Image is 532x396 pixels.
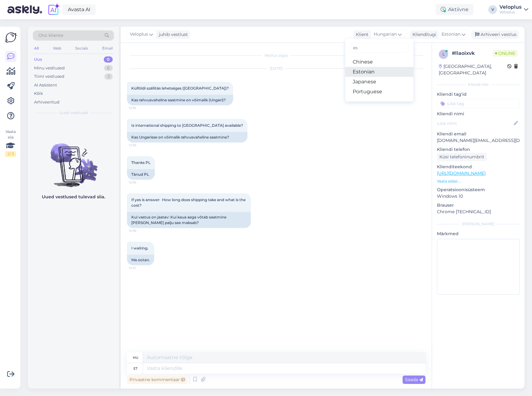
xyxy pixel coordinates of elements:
span: If yes is answer: How long does shipping take and what is the cost? [131,197,246,208]
span: 12:38 [129,228,152,233]
div: Kas Ungarisse on võimalik rahvusvaheline saatmine? [127,132,247,143]
div: 3 [104,73,113,80]
div: [GEOGRAPHIC_DATA], [GEOGRAPHIC_DATA] [439,63,507,76]
p: Kliendi email [437,131,520,137]
input: Lisa tag [437,99,520,108]
div: V [488,5,497,14]
div: et [133,363,137,374]
a: Estonian [345,67,413,77]
p: Windows 10 [437,193,520,200]
img: No chats [28,132,119,188]
div: [PERSON_NAME] [437,221,520,227]
div: Arhiveeritud [34,99,59,105]
p: Uued vestlused tulevad siia. [42,194,105,200]
div: Vaata siia [5,129,16,157]
a: [URL][DOMAIN_NAME] [437,170,486,176]
p: Kliendi tag'id [437,91,520,98]
span: Estonian [442,31,460,38]
a: Japanese [345,77,413,87]
div: Kui vastus on jaatav: Kui kaua aega võtab saatmine [PERSON_NAME] palju see maksab? [127,212,251,228]
span: I waiting. [131,246,148,250]
div: Kõik [34,90,43,97]
div: [DATE] [127,66,425,71]
span: Thanks PL [131,160,150,165]
div: Privaatne kommentaar [127,376,187,384]
div: # llaoixvk [452,50,493,57]
p: Operatsioonisüsteem [437,187,520,193]
p: Klienditeekond [437,164,520,170]
div: Kliendi info [437,82,520,87]
span: Otsi kliente [38,32,63,39]
span: 12:35 [129,106,152,110]
input: Kirjuta, millist tag'i otsid [350,43,408,53]
input: Lisa nimi [437,120,512,127]
span: Veloplus [130,31,148,38]
span: Külföldi szállítás lehetséges ([GEOGRAPHIC_DATA])? [131,86,229,90]
div: Email [101,44,114,52]
div: Web [52,44,63,52]
p: Vaata edasi ... [437,178,520,184]
div: Minu vestlused [34,65,65,71]
p: Kliendi telefon [437,146,520,153]
a: Chinese [345,57,413,67]
span: 12:36 [129,180,152,185]
div: Vestlus algas [127,53,425,58]
div: Uus [34,56,42,63]
div: 6 [104,65,113,71]
span: Is international shipping to [GEOGRAPHIC_DATA] available? [131,123,243,128]
p: Chrome [TECHNICAL_ID] [437,209,520,215]
img: Askly Logo [5,32,17,43]
span: 12:36 [129,143,152,147]
a: VeloplusVeloplus [499,5,528,15]
a: Portuguese [345,87,413,97]
div: 0 [104,56,113,63]
div: Klienditugi [410,31,436,38]
div: Küsi telefoninumbrit [437,153,487,161]
div: Tänud PL [127,169,155,180]
span: Online [493,50,518,57]
div: AI Assistent [34,82,57,88]
p: [DOMAIN_NAME][EMAIL_ADDRESS][DOMAIN_NAME] [437,137,520,144]
span: Hungarian [374,31,397,38]
div: Aktiivne [436,4,473,15]
span: 14:12 [129,266,152,270]
div: Veloplus [499,10,521,15]
div: juhib vestlust [156,31,188,38]
a: Avasta AI [63,4,96,15]
div: Tiimi vestlused [34,73,64,80]
div: Kas rahvusvaheline saatmine on võimalik (Ungari)? [127,95,233,105]
p: Brauser [437,202,520,209]
div: 2 / 3 [5,151,16,157]
span: Uued vestlused [59,110,88,116]
div: Veloplus [499,5,521,10]
div: hu [133,352,138,363]
div: Klient [353,31,368,38]
span: Saada [405,377,423,382]
p: Kliendi nimi [437,111,520,117]
div: Ma ootan. [127,255,154,265]
img: explore-ai [47,3,60,16]
div: All [33,44,40,52]
p: Märkmed [437,231,520,237]
span: l [443,52,445,56]
div: Arhiveeri vestlus [471,30,519,39]
div: Socials [74,44,89,52]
